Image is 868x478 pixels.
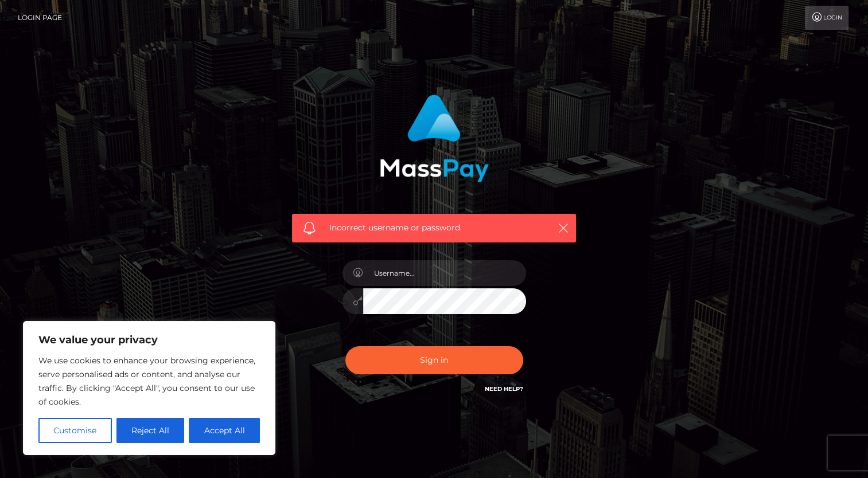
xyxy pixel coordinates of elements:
[38,333,260,347] p: We value your privacy
[805,6,848,30] a: Login
[18,6,62,30] a: Login Page
[23,321,275,455] div: We value your privacy
[345,346,523,374] button: Sign in
[329,222,539,234] span: Incorrect username or password.
[38,354,260,409] p: We use cookies to enhance your browsing experience, serve personalised ads or content, and analys...
[189,418,260,443] button: Accept All
[38,418,112,443] button: Customise
[116,418,185,443] button: Reject All
[363,260,526,286] input: Username...
[485,385,523,393] a: Need Help?
[380,95,489,182] img: MassPay Login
